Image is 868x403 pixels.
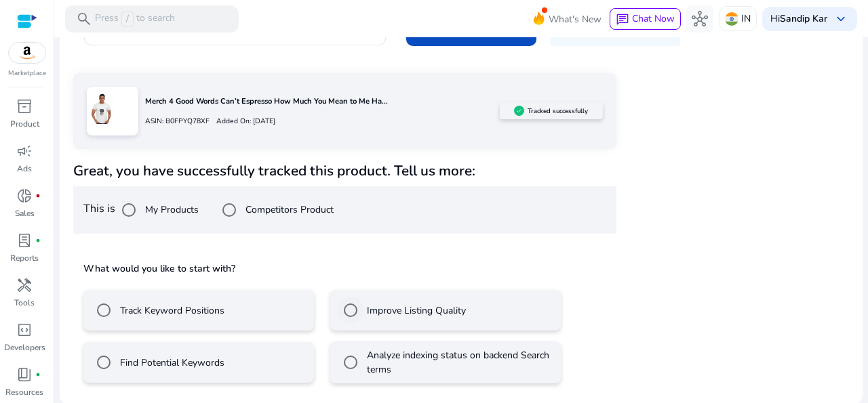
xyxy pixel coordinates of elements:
span: donut_small [16,188,33,204]
p: Marketplace [8,68,46,79]
h5: What would you like to start with? [83,262,606,276]
span: code_blocks [16,322,33,338]
div: This is [73,186,616,234]
p: Press to search [95,12,175,26]
button: chatChat Now [610,8,681,30]
button: Track Bulk Products [550,16,680,46]
span: fiber_manual_record [35,238,41,243]
span: Chat Now [632,12,675,25]
p: Developers [4,341,45,354]
span: / [121,12,134,26]
p: Hi [770,14,827,24]
p: Product [10,118,39,130]
label: Improve Listing Quality [364,303,466,318]
p: Tools [14,297,35,309]
p: Reports [10,252,39,264]
p: Resources [5,386,43,398]
label: Track Keyword Positions [117,303,224,318]
p: Added On: [DATE] [210,116,275,127]
label: My Products [142,203,199,217]
span: inventory_2 [16,98,33,114]
p: Ads [17,163,32,175]
label: Find Potential Keywords [117,356,224,370]
span: fiber_manual_record [35,193,41,198]
span: keyboard_arrow_down [833,11,849,27]
img: in.svg [725,12,738,26]
span: chat [616,13,629,26]
span: campaign [16,143,33,159]
label: Competitors Product [243,203,334,217]
span: hub [692,11,708,27]
span: handyman [16,277,33,293]
b: Sandip Kar [780,12,827,25]
p: ASIN: B0FPYQ78XF [145,116,210,127]
h5: Tracked successfully [528,107,588,115]
span: lab_profile [16,232,33,249]
img: 71M76ePsSHL.jpg [87,93,117,124]
span: What's New [549,7,601,31]
button: Track Product [406,16,536,46]
img: amazon.svg [9,43,45,63]
button: hub [686,5,713,33]
h4: Great, you have successfully tracked this product. Tell us more: [73,163,616,179]
img: sellerapp_active [514,106,524,116]
p: Merch 4 Good Words Can’t Espresso How Much You Mean to Me Ha... [145,96,500,108]
label: Analyze indexing status on backend Search terms [364,348,554,377]
p: Sales [15,207,35,219]
p: IN [741,7,751,30]
span: search [76,11,92,27]
span: book_4 [16,366,33,383]
span: fiber_manual_record [35,372,41,377]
